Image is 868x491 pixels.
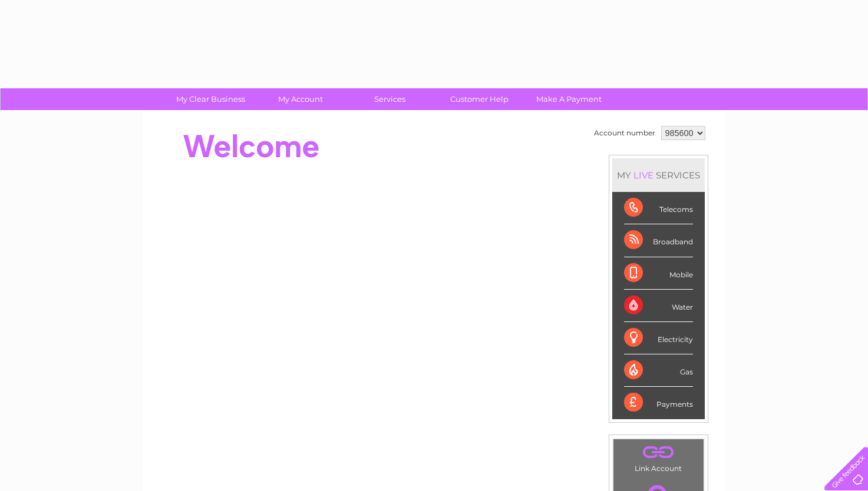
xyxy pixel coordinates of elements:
a: My Clear Business [162,88,259,110]
a: Make A Payment [520,88,618,110]
td: Account number [591,123,658,143]
div: Electricity [624,322,693,354]
div: MY SERVICES [612,158,705,192]
div: Gas [624,354,693,387]
a: Customer Help [431,88,528,110]
div: Broadband [624,224,693,257]
a: Services [341,88,438,110]
div: Telecoms [624,192,693,224]
td: Link Account [613,439,704,476]
a: My Account [252,88,349,110]
a: . [616,442,701,463]
div: Water [624,290,693,322]
div: LIVE [631,170,656,181]
div: Payments [624,387,693,419]
div: Mobile [624,257,693,290]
